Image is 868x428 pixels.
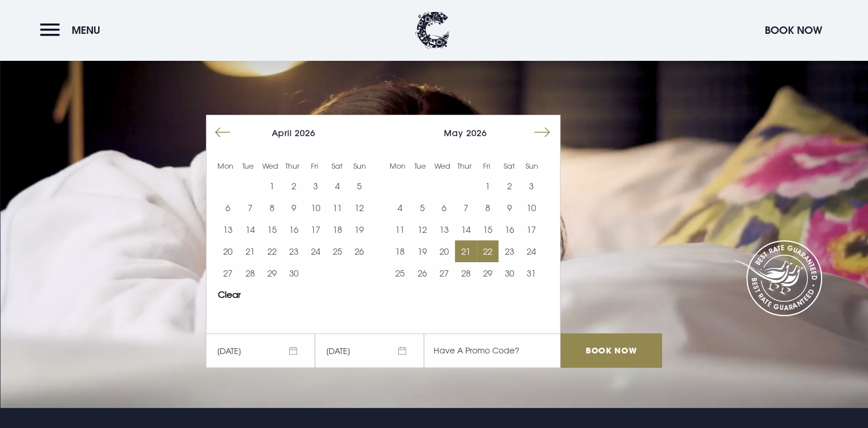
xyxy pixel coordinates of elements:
td: Choose Wednesday, April 1, 2026 as your end date. [261,175,283,197]
td: Choose Tuesday, April 28, 2026 as your end date. [239,262,260,284]
td: Choose Saturday, May 2, 2026 as your end date. [499,175,520,197]
td: Choose Saturday, May 30, 2026 as your end date. [499,262,520,284]
button: 16 [283,219,305,240]
td: Choose Friday, May 1, 2026 as your end date. [477,175,499,197]
button: 8 [477,197,499,219]
td: Choose Thursday, April 23, 2026 as your end date. [283,240,305,262]
td: Choose Thursday, May 14, 2026 as your end date. [455,219,477,240]
button: 27 [433,262,455,284]
button: 13 [433,219,455,240]
td: Choose Sunday, April 5, 2026 as your end date. [348,175,370,197]
button: 27 [217,262,239,284]
td: Choose Thursday, April 16, 2026 as your end date. [283,219,305,240]
td: Choose Saturday, April 25, 2026 as your end date. [326,240,348,262]
button: 16 [499,219,520,240]
td: Choose Friday, April 24, 2026 as your end date. [305,240,326,262]
td: Choose Sunday, May 3, 2026 as your end date. [520,175,542,197]
td: Choose Wednesday, May 6, 2026 as your end date. [433,197,455,219]
button: 22 [261,240,283,262]
button: 10 [305,197,326,219]
td: Choose Friday, May 8, 2026 as your end date. [477,197,499,219]
button: 13 [217,219,239,240]
button: 29 [477,262,499,284]
td: Choose Wednesday, May 20, 2026 as your end date. [433,240,455,262]
td: Choose Monday, April 27, 2026 as your end date. [217,262,239,284]
button: 11 [326,197,348,219]
button: 24 [520,240,542,262]
button: 5 [411,197,433,219]
span: Menu [72,24,100,37]
button: 21 [455,240,477,262]
td: Choose Friday, April 10, 2026 as your end date. [305,197,326,219]
img: Clandeboye Lodge [415,11,450,49]
button: 21 [239,240,260,262]
button: 7 [455,197,477,219]
button: 28 [239,262,260,284]
button: 9 [499,197,520,219]
td: Choose Thursday, April 30, 2026 as your end date. [283,262,305,284]
button: 17 [305,219,326,240]
button: 25 [389,262,411,284]
button: 26 [411,262,433,284]
td: Choose Monday, May 4, 2026 as your end date. [389,197,411,219]
button: 2 [499,175,520,197]
td: Choose Thursday, April 9, 2026 as your end date. [283,197,305,219]
button: 18 [389,240,411,262]
td: Choose Saturday, May 9, 2026 as your end date. [499,197,520,219]
td: Choose Sunday, May 31, 2026 as your end date. [520,262,542,284]
button: 17 [520,219,542,240]
td: Choose Monday, May 18, 2026 as your end date. [389,240,411,262]
span: May [444,128,464,138]
button: 6 [217,197,239,219]
button: 11 [389,219,411,240]
button: 2 [283,175,305,197]
button: Clear [218,290,241,299]
button: 23 [283,240,305,262]
input: Book Now [560,333,661,368]
button: 8 [261,197,283,219]
td: Choose Wednesday, May 13, 2026 as your end date. [433,219,455,240]
button: 15 [477,219,499,240]
button: 22 [477,240,499,262]
button: Move forward to switch to the next month. [531,122,553,143]
td: Choose Friday, May 29, 2026 as your end date. [477,262,499,284]
td: Choose Tuesday, April 21, 2026 as your end date. [239,240,260,262]
button: 6 [433,197,455,219]
button: 1 [261,175,283,197]
td: Choose Saturday, April 4, 2026 as your end date. [326,175,348,197]
button: 28 [455,262,477,284]
button: 12 [348,197,370,219]
span: [DATE] [206,333,315,368]
td: Choose Sunday, April 12, 2026 as your end date. [348,197,370,219]
td: Choose Monday, April 6, 2026 as your end date. [217,197,239,219]
td: Choose Tuesday, May 12, 2026 as your end date. [411,219,433,240]
span: 2026 [466,128,487,138]
td: Choose Saturday, April 18, 2026 as your end date. [326,219,348,240]
button: 14 [455,219,477,240]
td: Choose Tuesday, May 19, 2026 as your end date. [411,240,433,262]
td: Choose Sunday, April 19, 2026 as your end date. [348,219,370,240]
button: 1 [477,175,499,197]
td: Choose Tuesday, April 14, 2026 as your end date. [239,219,260,240]
button: 19 [411,240,433,262]
button: Menu [40,18,106,42]
button: 3 [305,175,326,197]
td: Choose Saturday, May 16, 2026 as your end date. [499,219,520,240]
button: 24 [305,240,326,262]
td: Choose Monday, May 11, 2026 as your end date. [389,219,411,240]
td: Choose Sunday, April 26, 2026 as your end date. [348,240,370,262]
span: April [272,128,292,138]
td: Choose Saturday, April 11, 2026 as your end date. [326,197,348,219]
button: 23 [499,240,520,262]
button: 15 [261,219,283,240]
td: Choose Monday, April 13, 2026 as your end date. [217,219,239,240]
button: Book Now [759,18,828,42]
button: 4 [389,197,411,219]
td: Choose Tuesday, May 5, 2026 as your end date. [411,197,433,219]
button: 31 [520,262,542,284]
td: Choose Friday, April 3, 2026 as your end date. [305,175,326,197]
td: Choose Wednesday, April 8, 2026 as your end date. [261,197,283,219]
td: Choose Saturday, May 23, 2026 as your end date. [499,240,520,262]
button: Move backward to switch to the previous month. [212,122,233,143]
button: 30 [283,262,305,284]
